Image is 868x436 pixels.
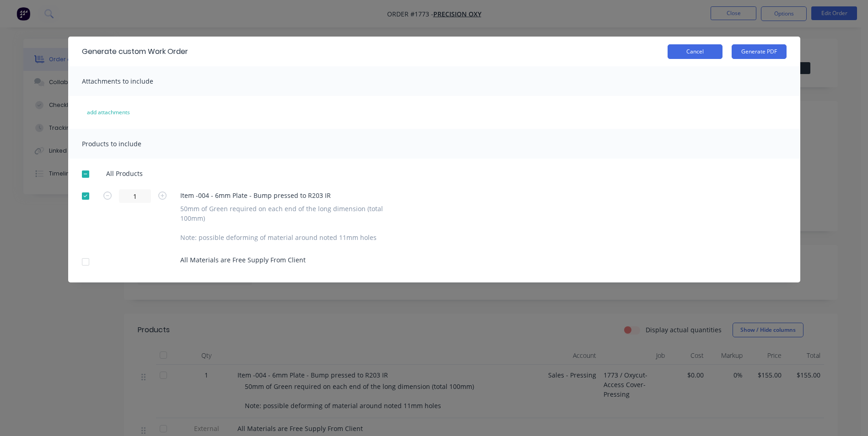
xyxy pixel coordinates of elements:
[77,105,140,120] button: add attachments
[180,191,409,200] span: Item -004 - 6mm Plate - Bump pressed to R203 IR
[180,255,306,265] span: All Materials are Free Supply From Client
[668,44,722,59] button: Cancel
[82,46,188,57] div: Generate custom Work Order
[106,169,149,178] span: All Products
[82,77,153,85] span: Attachments to include
[180,204,409,242] div: 50mm of Green required on each end of the long dimension (total 100mm) Note: possible deforming o...
[732,44,787,59] button: Generate PDF
[82,139,141,148] span: Products to include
